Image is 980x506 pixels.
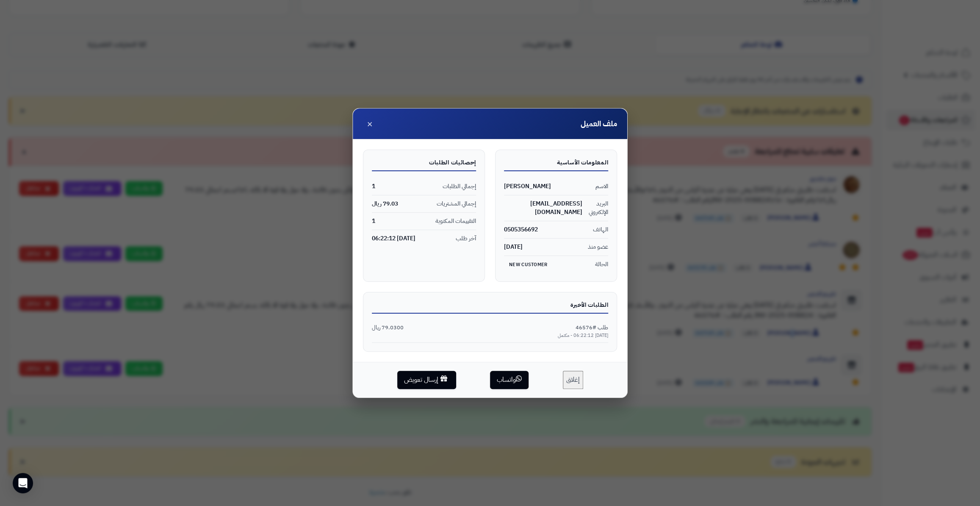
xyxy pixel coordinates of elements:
span: آخر طلب [456,234,476,243]
span: [DATE] [504,243,523,251]
span: الهاتف [593,225,608,234]
span: عضو منذ [588,243,608,251]
div: Open Intercom Messenger [13,473,33,493]
span: [DATE] 06:22:12 [372,234,415,243]
button: إغلاق [563,371,583,389]
div: [DATE] 06:22:12 - مكتمل [372,332,608,339]
span: [EMAIL_ADDRESS][DOMAIN_NAME] [504,200,582,217]
h4: ملف العميل [581,118,617,129]
span: إجمالي الطلبات [443,182,476,191]
span: طلب #46576 [576,324,608,332]
span: 1 [372,182,375,191]
div: الطلبات الأخيرة [372,301,608,314]
button: إرسال تعويض [397,371,456,389]
div: إحصائيات الطلبات [372,158,476,171]
span: البريد الإلكتروني [582,200,608,217]
span: New Customer [504,259,552,270]
span: 79.0300 ريال [372,324,404,332]
div: المعلومات الأساسية [504,158,608,171]
button: واتساب [490,371,529,389]
span: الاسم [595,182,608,191]
span: الحالة [595,260,608,269]
span: × [367,117,373,131]
span: 0505356692 [504,225,538,234]
span: التقييمات المكتوبة [435,217,476,225]
span: 1 [372,217,375,225]
span: [PERSON_NAME] [504,182,551,191]
button: × [363,117,376,131]
span: 79.03 ريال [372,200,398,208]
span: إجمالي المشتريات [437,200,476,208]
